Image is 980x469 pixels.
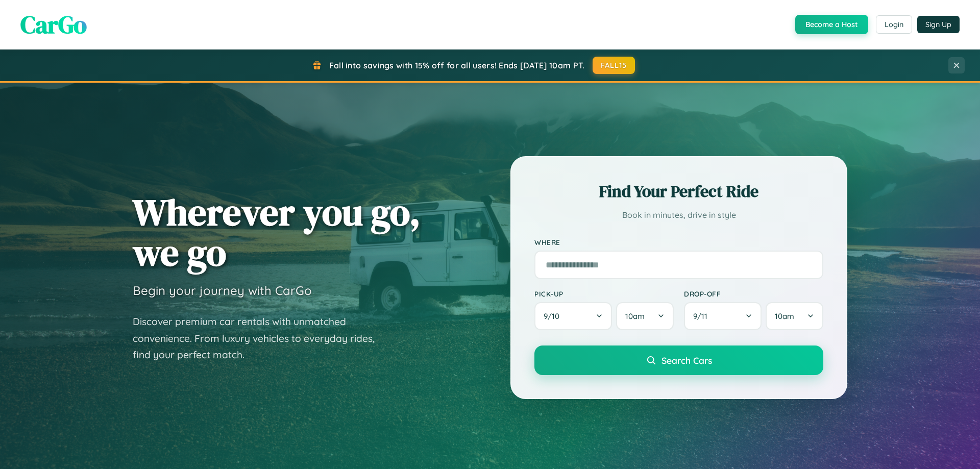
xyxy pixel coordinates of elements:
[693,311,713,321] span: 9 / 11
[534,208,823,223] p: Book in minutes, drive in style
[775,311,794,321] span: 10am
[684,289,823,298] label: Drop-off
[917,16,960,33] button: Sign Up
[766,302,823,330] button: 10am
[661,355,712,366] span: Search Cars
[534,238,823,246] label: Where
[593,57,635,74] button: FALL15
[133,283,312,298] h3: Begin your journey with CarGo
[876,15,912,34] button: Login
[534,345,823,375] button: Search Cars
[133,192,421,273] h1: Wherever you go, we go
[625,311,645,321] span: 10am
[684,302,762,330] button: 9/11
[534,180,823,203] h2: Find Your Perfect Ride
[534,302,612,330] button: 9/10
[544,311,565,321] span: 9 / 10
[616,302,674,330] button: 10am
[133,313,388,363] p: Discover premium car rentals with unmatched convenience. From luxury vehicles to everyday rides, ...
[534,289,674,298] label: Pick-up
[329,60,585,70] span: Fall into savings with 15% off for all users! Ends [DATE] 10am PT.
[795,15,868,34] button: Become a Host
[20,8,87,41] span: CarGo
